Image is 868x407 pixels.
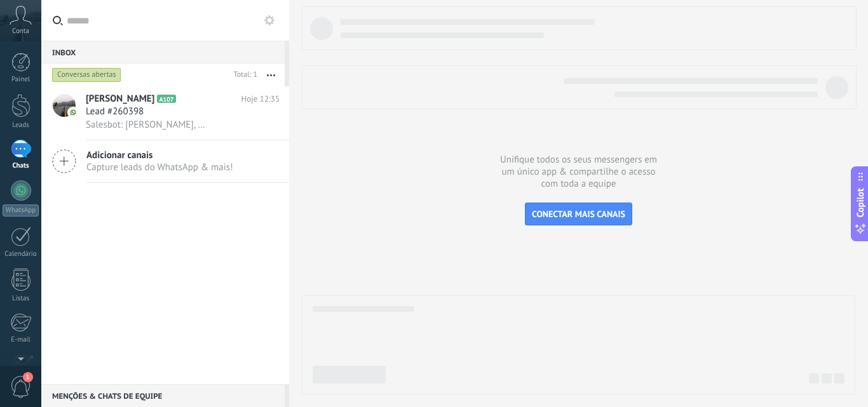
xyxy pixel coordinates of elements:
span: A107 [157,95,175,103]
span: Salesbot: [PERSON_NAME], boa tarde! [PERSON_NAME], falando aqui. O setor operacional já está reso... [86,119,210,131]
div: Total: 1 [229,69,257,81]
span: Adicionar canais [86,149,233,161]
div: Painel [3,76,39,84]
div: Calendário [3,250,39,258]
img: icon [69,108,78,117]
span: Copilot [854,188,867,217]
div: Leads [3,121,39,130]
div: Listas [3,295,39,303]
div: Conversas abertas [52,67,121,83]
span: 1 [23,372,33,382]
div: WhatsApp [3,204,39,217]
span: [PERSON_NAME] [86,93,154,105]
span: Conta [12,27,29,36]
button: CONECTAR MAIS CANAIS [525,203,632,225]
div: Inbox [41,41,285,63]
span: Lead #260398 [86,105,144,118]
span: CONECTAR MAIS CANAIS [532,208,625,220]
a: avataricon[PERSON_NAME]A107Hoje 12:35Lead #260398Salesbot: [PERSON_NAME], boa tarde! [PERSON_NAME... [41,86,289,140]
div: E-mail [3,336,39,344]
div: Chats [3,162,39,170]
button: Mais [257,63,285,86]
div: Menções & Chats de equipe [41,384,285,407]
span: Capture leads do WhatsApp & mais! [86,161,233,173]
span: Hoje 12:35 [241,93,280,105]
